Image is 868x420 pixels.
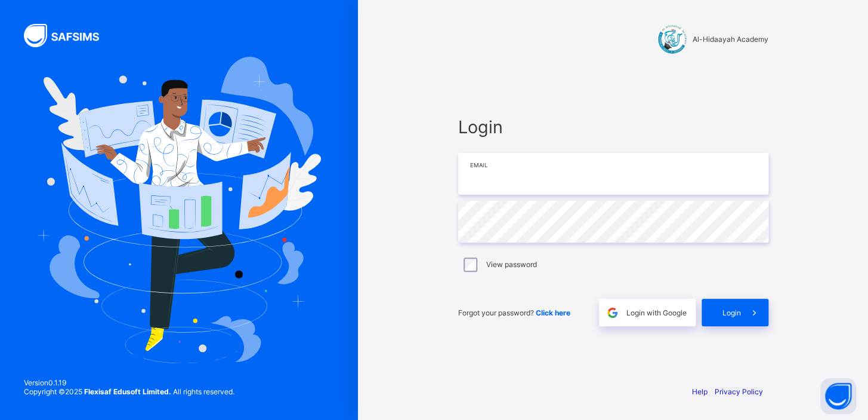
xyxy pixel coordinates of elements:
button: Open asap [820,378,856,414]
span: Login with Google [626,308,687,317]
img: SAFSIMS Logo [24,24,113,47]
img: Hero Image [37,57,321,363]
span: Login [722,308,741,317]
span: Al-Hidaayah Academy [693,35,768,44]
label: View password [486,260,536,269]
img: google.396cfc9801f0270233282035f929180a.svg [606,306,619,320]
a: Click here [536,308,570,317]
span: Login [458,117,768,137]
a: Privacy Policy [715,387,763,396]
span: Copyright © 2025 All rights reserved. [24,387,234,396]
span: Forgot your password? [458,308,570,317]
a: Help [692,387,708,396]
strong: Flexisaf Edusoft Limited. [84,387,171,396]
span: Version 0.1.19 [24,378,234,387]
